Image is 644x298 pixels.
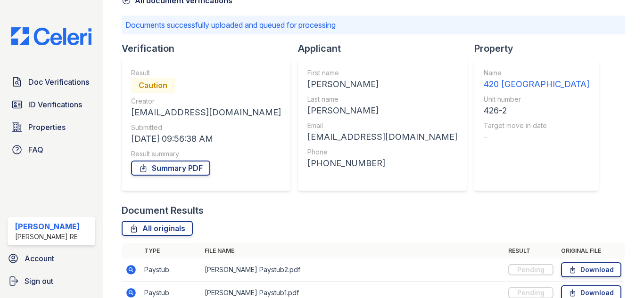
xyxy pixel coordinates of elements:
div: [PERSON_NAME] [15,221,80,232]
div: Result [131,68,281,78]
td: Paystub [140,258,201,282]
div: [PERSON_NAME] [307,78,457,91]
div: [PHONE_NUMBER] [307,157,457,170]
p: Documents successfully uploaded and queued for processing [125,19,621,31]
div: [EMAIL_ADDRESS][DOMAIN_NAME] [131,106,281,119]
a: Account [4,249,99,268]
span: Properties [28,121,66,133]
div: [PERSON_NAME] RE [15,232,80,242]
th: Original file [557,243,625,258]
a: Summary PDF [131,161,210,176]
div: Email [307,121,457,130]
div: Result summary [131,149,281,159]
a: Name 420 [GEOGRAPHIC_DATA] [484,68,589,91]
a: Properties [8,118,95,137]
th: Type [140,243,201,258]
div: Last name [307,95,457,104]
span: Doc Verifications [28,76,89,88]
span: Sign out [25,275,53,287]
div: Property [474,42,606,55]
span: ID Verifications [28,99,82,110]
a: Download [561,262,621,277]
th: Result [504,243,557,258]
a: All originals [122,221,193,236]
div: Unit number [484,95,589,104]
a: Doc Verifications [8,72,95,91]
img: CE_Logo_Blue-a8612792a0a2168367f1c8372b55b34899dd931a85d93a1a3d3e32e68fde9ad4.png [4,27,99,45]
span: Account [25,253,54,264]
div: Phone [307,147,457,157]
a: ID Verifications [8,95,95,114]
div: - [484,130,589,144]
div: Document Results [122,204,204,217]
div: Name [484,68,589,78]
span: FAQ [28,144,43,155]
div: Verification [122,42,298,55]
div: [DATE] 09:56:38 AM [131,132,281,145]
td: [PERSON_NAME] Paystub2.pdf [201,258,504,282]
th: File name [201,243,504,258]
div: Applicant [298,42,474,55]
div: Caution [131,78,175,93]
a: Sign out [4,272,99,290]
div: [PERSON_NAME] [307,104,457,117]
div: [EMAIL_ADDRESS][DOMAIN_NAME] [307,130,457,144]
div: 426-2 [484,104,589,117]
div: Submitted [131,123,281,132]
div: 420 [GEOGRAPHIC_DATA] [484,78,589,91]
div: Pending [508,264,553,275]
a: FAQ [8,140,95,159]
div: Creator [131,97,281,106]
div: Target move in date [484,121,589,130]
div: First name [307,68,457,78]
